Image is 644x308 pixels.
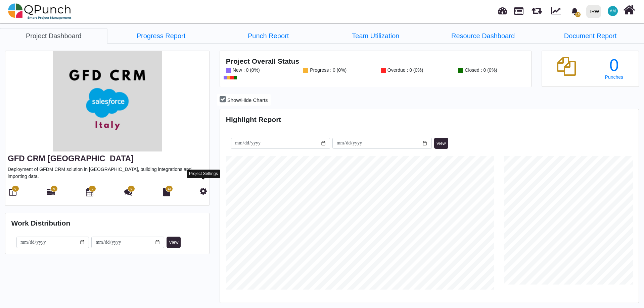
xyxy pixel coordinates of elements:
[532,3,542,14] span: Releases
[590,6,599,17] div: IRW
[217,94,270,106] button: Show/Hide Charts
[124,188,132,196] i: Punch Discussion
[231,68,260,73] div: New : 0 (0%)
[47,191,55,196] a: 0
[386,68,423,73] div: Overdue : 0 (0%)
[86,188,93,196] i: Calendar
[514,4,523,15] span: Projects
[8,154,134,163] a: GFD CRM [GEOGRAPHIC_DATA]
[595,57,633,80] a: 0 Punches
[583,0,604,22] a: IRW
[537,28,644,44] a: Document Report
[8,1,72,21] img: qpunch-sp.fa6292f.png
[498,4,507,14] span: Dashboard
[605,74,623,80] span: Punches
[226,115,633,124] h4: Highlight Report
[429,28,537,44] a: Resource Dashboard
[227,97,268,103] span: Show/Hide Charts
[168,187,171,191] span: 12
[322,28,429,44] a: Team Utilization
[53,187,55,191] span: 0
[163,188,170,196] i: Document Library
[92,187,93,191] span: 0
[308,68,347,73] div: Progress : 0 (0%)
[11,219,203,227] h4: Work Distribution
[569,5,581,17] div: Notification
[567,0,584,21] a: bell fill15
[595,57,633,74] div: 0
[434,138,448,149] button: View
[9,188,16,196] i: Board
[14,187,16,191] span: 0
[610,9,616,13] span: AM
[226,57,525,65] h4: Project Overall Status
[463,68,497,73] div: Closed : 0 (0%)
[187,170,220,178] div: Project Settings
[215,28,322,44] a: Punch Report
[623,4,635,16] i: Home
[8,166,207,180] p: Deployment of GFDM CRM solution in [GEOGRAPHIC_DATA], building integrations and importing data.
[548,0,567,22] div: Dynamic Report
[167,237,181,248] button: View
[575,12,581,17] span: 15
[604,0,622,22] a: AM
[47,188,55,196] i: Gantt
[571,8,578,15] svg: bell fill
[107,28,215,44] a: Progress Report
[322,28,429,43] li: GFD CRM Italy
[608,6,618,16] span: Asad Malik
[131,187,132,191] span: 0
